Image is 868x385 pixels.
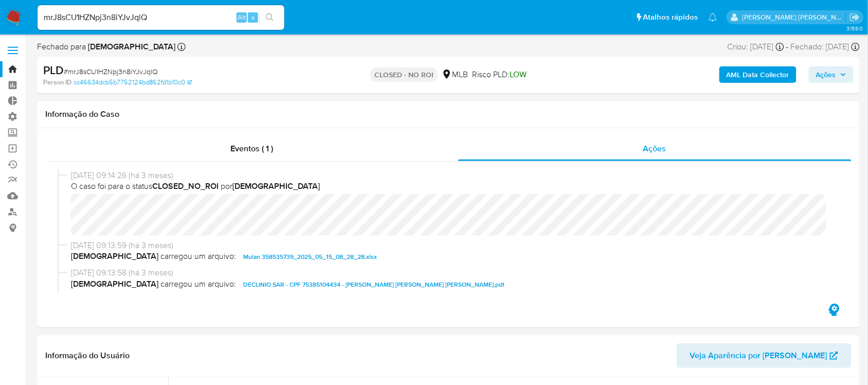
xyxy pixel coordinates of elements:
span: Mulan 358535739_2025_05_15_08_28_28.xlsx [243,251,377,263]
button: AML Data Collector [719,66,797,83]
button: DECLINIO SAR - CPF 75385104434 - [PERSON_NAME] [PERSON_NAME] [PERSON_NAME].pdf [238,278,510,291]
span: Ações [816,66,836,83]
button: Ações [809,66,854,83]
span: s [251,12,255,22]
span: Alt [238,12,246,22]
span: Risco PLD: [472,69,527,80]
span: LOW [510,68,527,80]
span: carregou um arquivo: [160,251,236,263]
h1: Informação do Usuário [45,351,130,361]
span: # mrJ8sCU1HZNpj3n8iYJvJqlQ [64,66,158,77]
div: Fechado: [DATE] [791,41,860,52]
a: cc46634dcb5b7752124bd862fd1b10c0 [74,78,192,87]
span: - [786,41,789,52]
span: carregou um arquivo: [160,278,236,291]
button: Veja Aparência por [PERSON_NAME] [677,343,852,368]
b: [DEMOGRAPHIC_DATA] [86,41,175,52]
span: Veja Aparência por [PERSON_NAME] [690,343,827,368]
h1: Informação do Caso [45,109,852,119]
b: PLD [43,62,64,78]
span: Ações [643,143,666,154]
input: Pesquise usuários ou casos... [38,11,284,24]
a: Sair [849,12,860,23]
span: O caso foi para o status por [71,181,835,192]
b: AML Data Collector [727,66,789,83]
b: [DEMOGRAPHIC_DATA] [71,278,158,291]
button: Mulan 358535739_2025_05_15_08_28_28.xlsx [238,251,382,263]
span: [DATE] 09:13:59 (há 3 meses) [71,240,835,251]
div: Criou: [DATE] [728,41,784,52]
b: [DEMOGRAPHIC_DATA] [232,180,320,192]
span: [DATE] 09:13:58 (há 3 meses) [71,267,835,278]
a: Notificações [709,13,717,22]
span: Atalhos rápidos [643,12,698,23]
b: Person ID [43,78,71,87]
span: [DATE] 09:14:26 (há 3 meses) [71,170,835,181]
button: search-icon [259,10,280,25]
div: MLB [442,69,468,80]
b: [DEMOGRAPHIC_DATA] [71,251,158,263]
span: Fechado para [37,41,175,52]
span: DECLINIO SAR - CPF 75385104434 - [PERSON_NAME] [PERSON_NAME] [PERSON_NAME].pdf [243,278,504,291]
p: sergina.neta@mercadolivre.com [743,12,846,22]
p: CLOSED - NO ROI [370,67,438,82]
span: Eventos ( 1 ) [230,143,273,154]
b: CLOSED_NO_ROI [152,180,219,192]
